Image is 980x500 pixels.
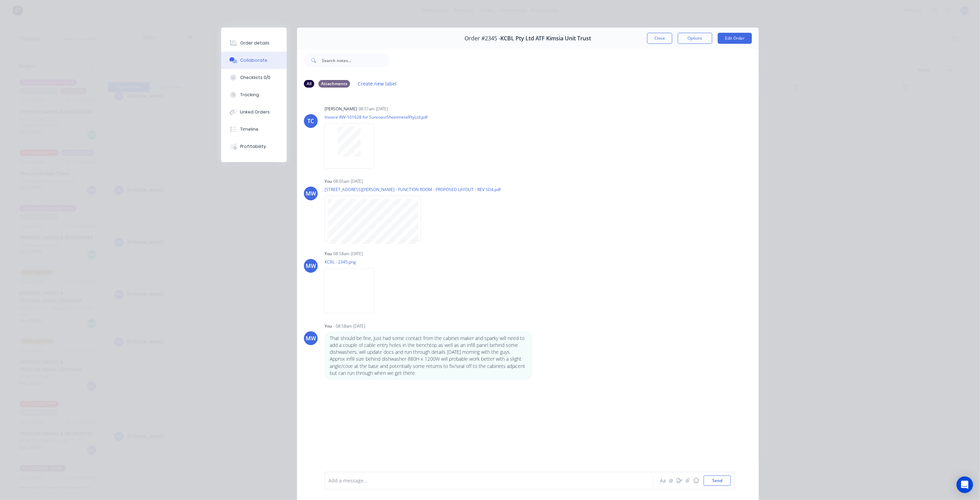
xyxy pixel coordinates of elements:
p: Approx infill size behind dishwasher 880H x 1200W will probable work better with a slight angle/c... [330,356,527,377]
button: Timeline [221,121,287,138]
button: Options [678,33,712,44]
div: 08:58am [DATE] [333,251,363,257]
div: 08:05am [DATE] [333,178,363,184]
button: ☺ [692,477,700,485]
div: - 08:58am [DATE] [333,323,365,329]
div: Open Intercom Messenger [957,477,973,493]
input: Search notes... [322,53,390,67]
div: You [325,323,332,329]
div: Collaborate [241,57,268,63]
div: 08:51am [DATE] [358,106,388,112]
p: That should be fine, Just had some contact from the cabinet maker and sparky will need to add a c... [330,335,527,356]
div: Timeline [241,126,259,132]
div: Profitability [241,143,266,150]
button: Send [704,476,731,486]
div: You [325,251,332,257]
div: You [325,178,332,184]
div: MW [306,262,316,270]
button: Order details [221,34,287,52]
div: MW [306,189,316,198]
div: Order details [241,40,270,46]
div: MW [306,334,316,342]
button: Aa [659,477,667,485]
p: Invoice INV-101628 for SuncoastSheetmetalPtyLtd.pdf [325,114,428,120]
p: [STREET_ADDRESS][PERSON_NAME] - FUNCTION ROOM - PROPOSED LAYOUT - REV SD4.pdf [325,187,501,192]
div: [PERSON_NAME] [325,106,357,112]
div: Checklists 0/0 [241,74,271,81]
button: Edit Order [718,33,752,44]
div: All [304,80,314,88]
div: TC [308,117,314,125]
span: Order #2345 - [465,35,501,42]
button: Close [647,33,672,44]
button: Checklists 0/0 [221,69,287,86]
div: Linked Orders [241,109,270,115]
div: Tracking [241,92,259,98]
button: Profitability [221,138,287,155]
button: @ [667,477,675,485]
button: Create new label [354,79,400,88]
button: Linked Orders [221,103,287,121]
button: Collaborate [221,52,287,69]
span: KCBL Pty Ltd ATF Kimsia Unit Trust [501,35,591,42]
p: KCBL - 2345.png [325,259,381,265]
button: Tracking [221,86,287,103]
div: Attachments [318,80,350,88]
